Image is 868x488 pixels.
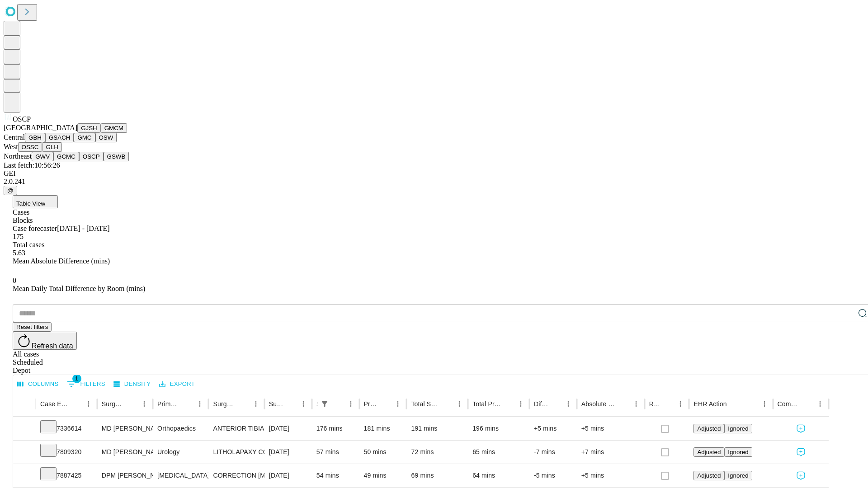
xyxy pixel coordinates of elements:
div: Difference [534,400,548,408]
span: 5.63 [13,249,25,257]
div: Surgeon Name [102,400,124,408]
button: @ [4,186,17,195]
div: Resolved in EHR [649,400,661,408]
div: 7887425 [40,464,93,487]
button: Menu [344,398,357,410]
button: Ignored [724,471,752,480]
div: DPM [PERSON_NAME] [PERSON_NAME] [102,464,148,487]
button: GWV [32,152,53,161]
span: West [4,143,18,150]
span: Adjusted [697,425,721,432]
button: Sort [661,398,674,410]
div: Comments [778,400,800,408]
span: 1 [72,374,81,383]
div: Total Predicted Duration [472,400,501,408]
button: Expand [18,421,31,437]
span: [DATE] - [DATE] [57,225,109,232]
button: Adjusted [693,447,724,457]
div: 191 mins [411,417,463,440]
span: Table View [16,200,45,207]
div: 57 mins [316,441,355,464]
div: 49 mins [364,464,402,487]
button: Sort [125,398,138,410]
button: Menu [674,398,687,410]
div: Surgery Name [213,400,236,408]
span: Reset filters [16,324,48,330]
button: Sort [549,398,562,410]
div: 54 mins [316,464,355,487]
div: 2.0.241 [4,178,864,186]
span: Adjusted [697,449,721,455]
button: Menu [392,398,404,410]
button: Menu [514,398,527,410]
button: Show filters [318,398,331,410]
button: Table View [13,195,58,208]
div: Primary Service [157,400,180,408]
div: 64 mins [472,464,525,487]
span: Total cases [13,241,44,249]
span: Ignored [728,472,748,479]
button: Show filters [65,377,108,391]
div: Scheduled In Room Duration [316,400,317,408]
button: Sort [332,398,344,410]
button: Sort [237,398,250,410]
button: Expand [18,468,31,484]
span: Case forecaster [13,225,57,232]
div: 7336614 [40,417,93,440]
span: Ignored [728,449,748,455]
span: 175 [13,233,24,240]
div: MD [PERSON_NAME] [PERSON_NAME] [102,441,148,464]
button: GSACH [45,133,74,142]
button: Menu [758,398,771,410]
span: Last fetch: 10:56:26 [4,161,60,169]
button: GBH [25,133,45,142]
div: 50 mins [364,441,402,464]
button: Select columns [15,377,61,391]
button: Sort [181,398,193,410]
span: @ [7,187,14,194]
button: GSWB [104,152,129,161]
button: Sort [801,398,814,410]
div: GEI [4,169,864,178]
div: 176 mins [316,417,355,440]
button: Menu [630,398,642,410]
div: MD [PERSON_NAME] Iv [PERSON_NAME] [102,417,148,440]
span: Mean Daily Total Difference by Room (mins) [13,285,145,292]
span: 0 [13,277,16,284]
span: Mean Absolute Difference (mins) [13,257,110,265]
div: +5 mins [581,464,640,487]
button: Menu [193,398,206,410]
button: Reset filters [13,322,52,332]
button: Sort [379,398,392,410]
span: [GEOGRAPHIC_DATA] [4,124,77,131]
button: Sort [440,398,453,410]
div: +5 mins [534,417,572,440]
span: Northeast [4,152,32,160]
button: OSW [95,133,117,142]
button: GMC [74,133,95,142]
button: OSSC [18,142,42,152]
div: [DATE] [269,464,307,487]
button: Ignored [724,424,752,433]
span: Refresh data [32,342,73,350]
div: 181 mins [364,417,402,440]
button: GLH [42,142,61,152]
div: 65 mins [472,441,525,464]
div: [DATE] [269,417,307,440]
div: 1 active filter [318,398,331,410]
button: Sort [284,398,297,410]
div: Surgery Date [269,400,283,408]
div: Absolute Difference [581,400,616,408]
button: Menu [814,398,826,410]
div: [MEDICAL_DATA] [157,464,204,487]
button: Ignored [724,447,752,457]
div: [DATE] [269,441,307,464]
button: Menu [297,398,310,410]
button: Export [157,377,197,391]
button: GMCM [101,123,127,133]
div: EHR Action [693,400,726,408]
button: Menu [562,398,575,410]
button: Menu [250,398,262,410]
button: Sort [70,398,82,410]
button: GJSH [77,123,101,133]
